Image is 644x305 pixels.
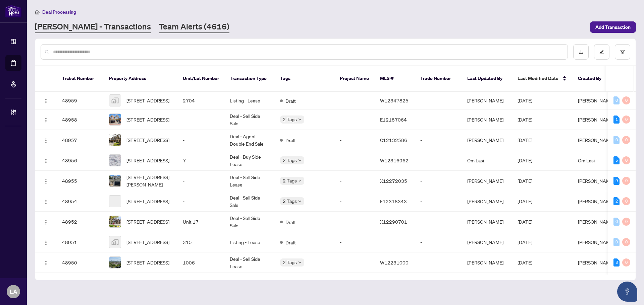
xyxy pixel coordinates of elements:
[159,21,229,33] a: Team Alerts (4616)
[57,252,104,273] td: 48950
[334,252,375,273] td: -
[177,212,224,232] td: Unit 17
[43,199,49,205] img: Logo
[380,97,409,103] span: W12347825
[224,232,275,252] td: Listing - Lease
[380,259,409,265] span: W12231000
[613,197,620,205] div: 2
[104,66,177,92] th: Property Address
[35,21,151,33] a: [PERSON_NAME] - Transactions
[380,157,409,163] span: W12316962
[57,150,104,171] td: 48956
[578,97,614,103] span: [PERSON_NAME]
[224,212,275,232] td: Deal - Sell Side Sale
[126,173,172,188] span: [STREET_ADDRESS][PERSON_NAME]
[43,98,49,104] img: Logo
[285,239,296,246] span: Draft
[518,157,532,163] span: [DATE]
[177,66,224,92] th: Unit/Lot Number
[109,236,121,248] img: thumbnail-img
[613,96,620,104] div: 0
[298,261,302,264] span: down
[43,260,49,266] img: Logo
[298,118,302,121] span: down
[109,216,121,227] img: thumbnail-img
[578,137,614,143] span: [PERSON_NAME]
[615,44,630,60] button: filter
[613,136,620,144] div: 0
[415,130,462,150] td: -
[512,66,573,92] th: Last Modified Date
[283,116,297,123] span: 2 Tags
[573,66,613,92] th: Created By
[380,198,407,204] span: E12318343
[285,218,296,226] span: Draft
[41,135,51,145] button: Logo
[415,66,462,92] th: Trade Number
[177,109,224,130] td: -
[622,177,630,185] div: 0
[224,66,275,92] th: Transaction Type
[298,200,302,203] span: down
[518,178,532,184] span: [DATE]
[177,150,224,171] td: 7
[573,44,589,60] button: download
[334,109,375,130] td: -
[41,175,51,186] button: Logo
[43,138,49,143] img: Logo
[109,134,121,146] img: thumbnail-img
[613,156,620,164] div: 5
[462,232,512,252] td: [PERSON_NAME]
[57,232,104,252] td: 48951
[518,117,532,123] span: [DATE]
[617,282,637,302] button: Open asap
[283,156,297,164] span: 2 Tags
[622,156,630,164] div: 0
[622,258,630,266] div: 0
[590,21,636,33] button: Add Transaction
[224,150,275,171] td: Deal - Buy Side Lease
[613,218,620,226] div: 0
[380,219,407,225] span: X12290701
[518,75,558,82] span: Last Modified Date
[43,240,49,245] img: Logo
[518,259,532,265] span: [DATE]
[126,157,169,164] span: [STREET_ADDRESS]
[622,238,630,246] div: 0
[57,66,104,92] th: Ticket Number
[380,117,407,123] span: E12187064
[10,287,17,296] span: LA
[283,258,297,266] span: 2 Tags
[224,191,275,212] td: Deal - Sell Side Sale
[622,116,630,124] div: 0
[599,50,604,54] span: edit
[177,130,224,150] td: -
[177,191,224,212] td: -
[42,9,76,15] span: Deal Processing
[518,219,532,225] span: [DATE]
[334,212,375,232] td: -
[126,136,169,144] span: [STREET_ADDRESS]
[43,179,49,184] img: Logo
[334,130,375,150] td: -
[57,191,104,212] td: 48954
[613,177,620,185] div: 9
[462,212,512,232] td: [PERSON_NAME]
[578,259,614,265] span: [PERSON_NAME]
[57,212,104,232] td: 48952
[613,116,620,124] div: 1
[57,92,104,109] td: 48959
[462,252,512,273] td: [PERSON_NAME]
[622,96,630,104] div: 0
[518,137,532,143] span: [DATE]
[109,95,121,106] img: thumbnail-img
[177,92,224,109] td: 2704
[224,171,275,191] td: Deal - Sell Side Lease
[224,130,275,150] td: Deal - Agent Double End Sale
[285,137,296,144] span: Draft
[595,22,631,32] span: Add Transaction
[275,66,334,92] th: Tags
[462,66,512,92] th: Last Updated By
[224,252,275,273] td: Deal - Sell Side Lease
[622,136,630,144] div: 0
